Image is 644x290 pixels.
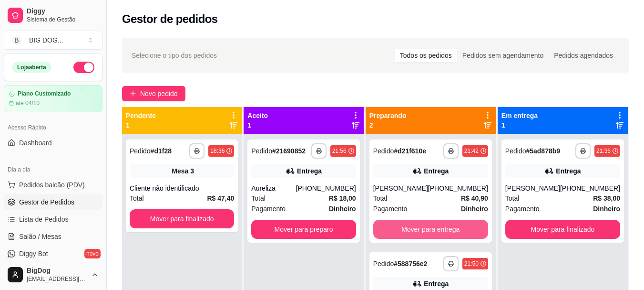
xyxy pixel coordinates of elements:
div: Cliente não identificado [130,183,234,193]
span: Total [251,193,266,204]
span: Pedido [130,147,151,155]
p: 1 [501,120,538,130]
span: Dashboard [19,138,52,148]
p: Em entrega [501,111,538,120]
span: [EMAIL_ADDRESS][DOMAIN_NAME] [27,275,87,283]
strong: # 5ad878b9 [526,147,560,155]
div: 3 [190,166,194,176]
span: Mesa [172,166,188,176]
span: Total [373,193,388,204]
span: plus [130,90,136,97]
div: Entrega [556,166,581,176]
strong: R$ 38,00 [593,194,620,202]
a: Gestor de Pedidos [4,194,102,210]
div: [PHONE_NUMBER] [428,183,488,193]
div: [PERSON_NAME] [505,183,560,193]
span: Diggy Bot [19,249,48,258]
div: Entrega [424,166,449,176]
button: Alterar Status [73,62,94,73]
span: Pedido [373,260,394,268]
div: Entrega [424,279,449,289]
div: 21:50 [464,260,479,268]
button: BigDog[EMAIL_ADDRESS][DOMAIN_NAME] [4,263,102,286]
div: Dia a dia [4,162,102,177]
span: Pagamento [373,204,408,214]
strong: Dinheiro [329,205,356,213]
button: Select a team [4,31,102,50]
div: Acesso Rápido [4,120,102,135]
span: Pedido [251,147,272,155]
span: Pedidos balcão (PDV) [19,180,85,190]
p: 1 [126,120,156,130]
strong: R$ 18,00 [329,194,356,202]
a: Plano Customizadoaté 04/10 [4,85,102,112]
a: Diggy Botnovo [4,246,102,261]
span: B [12,35,21,45]
strong: # 588756e2 [394,260,427,268]
span: Lista de Pedidos [19,215,69,224]
span: Total [130,193,144,204]
span: Sistema de Gestão [27,16,99,23]
div: BIG DOG ... [29,35,63,45]
div: 21:36 [596,147,611,155]
span: Diggy [27,7,99,16]
article: até 04/10 [16,99,40,107]
p: Aceito [247,111,268,120]
span: Pagamento [505,204,540,214]
div: [PHONE_NUMBER] [296,183,356,193]
div: Pedidos agendados [549,49,618,62]
strong: Dinheiro [593,205,620,213]
div: Entrega [297,166,322,176]
strong: # d1f28 [151,147,172,155]
span: Pedido [373,147,394,155]
div: Todos os pedidos [395,49,457,62]
article: Plano Customizado [18,90,71,97]
strong: R$ 40,90 [461,194,488,202]
span: Selecione o tipo dos pedidos [132,50,217,61]
div: 21:56 [332,147,347,155]
div: Aureliza [251,183,296,193]
button: Pedidos balcão (PDV) [4,177,102,193]
p: Pendente [126,111,156,120]
strong: # d21f610e [394,147,426,155]
div: [PHONE_NUMBER] [560,183,620,193]
span: Pagamento [251,204,286,214]
button: Novo pedido [122,86,185,101]
p: 1 [247,120,268,130]
p: Preparando [369,111,407,120]
span: Pedido [505,147,526,155]
button: Mover para entrega [373,220,488,239]
div: Pedidos sem agendamento [457,49,549,62]
div: [PERSON_NAME] [373,183,428,193]
div: Loja aberta [12,62,51,73]
strong: # 21690852 [272,147,306,155]
span: BigDog [27,267,87,275]
h2: Gestor de pedidos [122,11,218,27]
a: DiggySistema de Gestão [4,4,102,27]
div: 18:36 [210,147,225,155]
span: Gestor de Pedidos [19,197,74,207]
span: Salão / Mesas [19,232,61,241]
button: Mover para finalizado [130,209,234,228]
strong: R$ 47,40 [207,194,235,202]
span: Total [505,193,520,204]
button: Mover para finalizado [505,220,620,239]
a: Dashboard [4,135,102,150]
strong: Dinheiro [461,205,488,213]
span: Novo pedido [140,88,178,99]
div: 21:42 [464,147,479,155]
p: 2 [369,120,407,130]
a: Salão / Mesas [4,229,102,244]
a: Lista de Pedidos [4,212,102,227]
button: Mover para preparo [251,220,356,239]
